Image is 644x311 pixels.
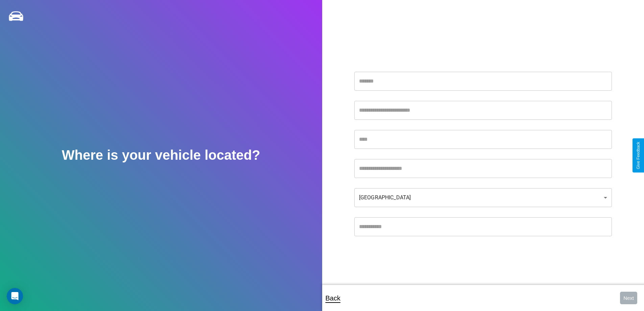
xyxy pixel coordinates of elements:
[7,288,23,304] div: Open Intercom Messenger
[326,292,340,304] p: Back
[636,142,641,169] div: Give Feedback
[354,188,612,207] div: [GEOGRAPHIC_DATA]
[620,292,637,304] button: Next
[62,148,260,163] h2: Where is your vehicle located?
